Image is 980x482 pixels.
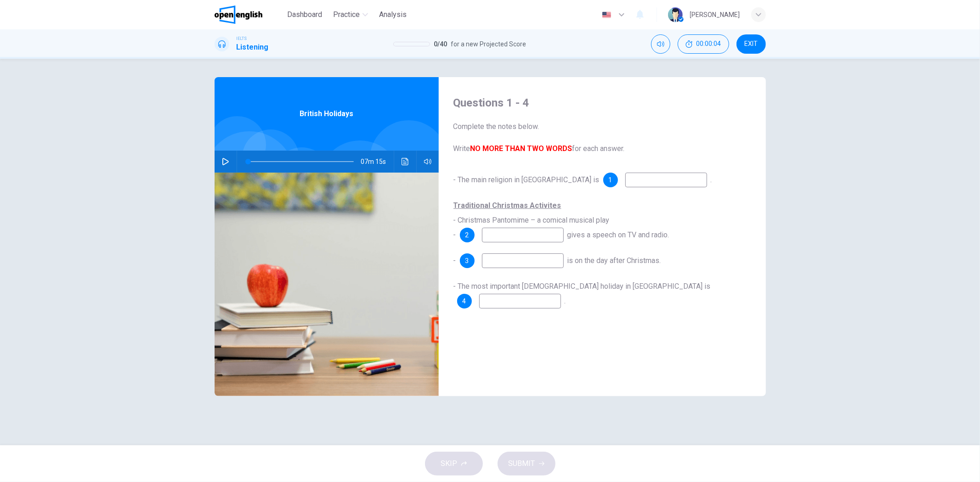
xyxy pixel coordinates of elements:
span: 07m 15s [361,151,394,173]
span: Dashboard [287,9,322,20]
span: - The main religion in [GEOGRAPHIC_DATA] is [453,175,600,184]
span: for a new Projected Score [451,39,526,50]
span: - The most important [DEMOGRAPHIC_DATA] holiday in [GEOGRAPHIC_DATA] is [453,282,711,291]
a: OpenEnglish logo [215,6,284,24]
span: 3 [465,258,469,264]
span: is on the day after Christmas. [567,256,661,265]
img: en [601,11,612,18]
span: . [711,175,712,184]
div: Mute [651,34,670,54]
span: 1 [609,177,612,183]
span: EXIT [744,40,758,48]
img: British Holidays [215,173,439,396]
button: Analysis [375,6,410,23]
span: Analysis [379,9,407,20]
span: IELTS [237,35,247,42]
div: Hide [678,34,729,54]
u: Traditional Christmas Activites [453,201,561,210]
button: EXIT [736,34,766,54]
span: gives a speech on TV and radio. [567,230,669,239]
button: Click to see the audio transcription [398,151,413,173]
button: Practice [329,6,372,23]
span: - [453,256,456,265]
span: - Christmas Pantomime – a comical musical play - [453,201,610,239]
img: Profile picture [668,7,683,22]
span: . [565,297,566,305]
span: Practice [333,9,360,20]
span: 4 [463,298,466,304]
h1: Listening [237,42,269,53]
span: 2 [465,232,469,238]
div: [PERSON_NAME] [690,9,740,20]
button: Dashboard [283,6,326,23]
span: British Holidays [300,108,353,119]
b: NO MORE THAN TWO WORDS [470,144,572,153]
span: 00:00:04 [697,40,721,48]
button: 00:00:04 [678,34,729,54]
span: Complete the notes below. Write for each answer. [453,121,751,154]
img: OpenEnglish logo [215,6,263,24]
h4: Questions 1 - 4 [453,95,751,110]
span: 0 / 40 [434,39,447,50]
